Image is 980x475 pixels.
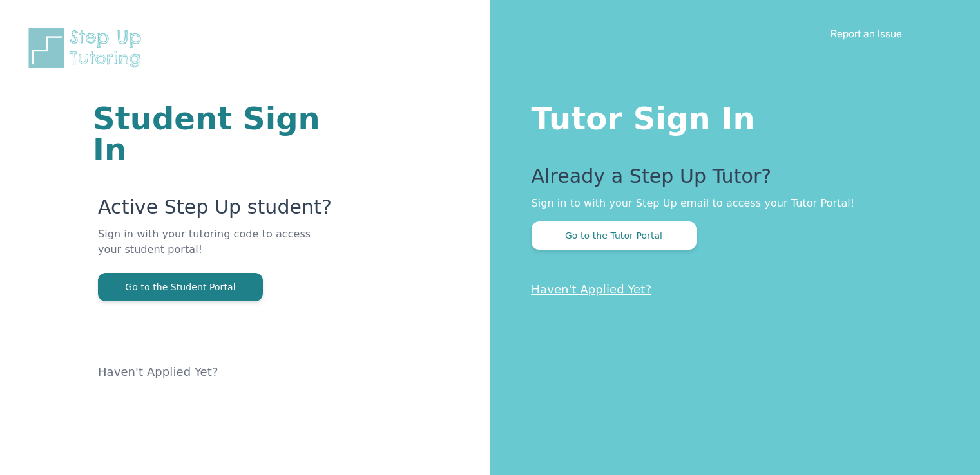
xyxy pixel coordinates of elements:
button: Go to the Student Portal [98,273,263,301]
a: Haven't Applied Yet? [98,365,218,378]
a: Report an Issue [831,27,902,40]
p: Already a Step Up Tutor? [532,165,929,196]
h1: Student Sign In [93,103,336,165]
p: Active Step Up student? [98,196,336,227]
button: Go to the Tutor Portal [532,221,697,250]
a: Go to the Tutor Portal [532,229,697,241]
img: Step Up Tutoring horizontal logo [26,26,149,70]
p: Sign in with your tutoring code to access your student portal! [98,227,336,273]
p: Sign in to with your Step Up email to access your Tutor Portal! [532,196,929,211]
a: Haven't Applied Yet? [532,283,652,296]
a: Go to the Student Portal [98,281,263,293]
h1: Tutor Sign In [532,98,929,134]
